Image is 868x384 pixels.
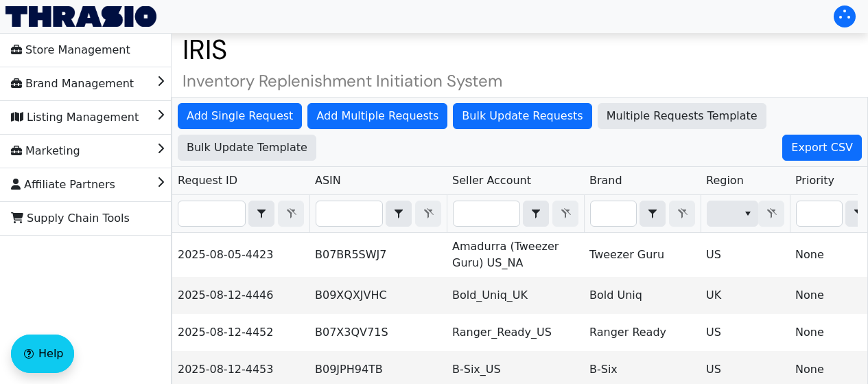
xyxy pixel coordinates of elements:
[591,201,636,226] input: Filter
[782,135,862,161] button: Export CSV
[640,201,666,227] span: Choose Operator
[640,201,665,226] button: select
[386,201,412,227] span: Choose Operator
[178,135,316,161] button: Bulk Update Template
[11,106,139,128] span: Listing Management
[178,103,302,129] button: Add Single Request
[589,172,622,189] span: Brand
[249,201,274,226] button: select
[315,172,341,189] span: ASIN
[584,195,701,233] th: Filter
[447,233,584,277] td: Amadurra (Tweezer Guru) US_NA
[454,201,519,226] input: Filter
[791,139,853,156] span: Export CSV
[309,233,447,277] td: B07BR5SWJ7
[309,277,447,314] td: B09XQXJVHC
[187,108,293,124] span: Add Single Request
[11,207,130,229] span: Supply Chain Tools
[307,103,447,129] button: Add Multiple Requests
[701,233,790,277] td: US
[447,195,584,233] th: Filter
[523,201,549,227] span: Choose Operator
[453,103,591,129] button: Bulk Update Requests
[524,201,548,226] button: select
[248,201,274,227] span: Choose Operator
[598,103,766,129] button: Multiple Requests Template
[797,201,842,226] input: Filter
[701,277,790,314] td: UK
[701,195,790,233] th: Filter
[178,172,237,189] span: Request ID
[452,172,531,189] span: Seller Account
[172,314,309,351] td: 2025-08-12-4452
[738,201,758,226] button: select
[172,233,309,277] td: 2025-08-05-4423
[607,108,758,124] span: Multiple Requests Template
[447,314,584,351] td: Ranger_Ready_US
[172,195,309,233] th: Filter
[462,108,583,124] span: Bulk Update Requests
[11,140,80,162] span: Marketing
[584,277,701,314] td: Bold Uniq
[172,277,309,314] td: 2025-08-12-4446
[172,71,868,91] h4: Inventory Replenishment Initiation System
[11,174,115,196] span: Affiliate Partners
[178,201,245,226] input: Filter
[316,201,382,226] input: Filter
[11,73,134,95] span: Brand Management
[706,172,744,189] span: Region
[386,201,411,226] button: select
[38,346,63,362] span: Help
[707,201,758,227] span: Filter
[447,277,584,314] td: Bold_Uniq_UK
[795,172,834,189] span: Priority
[187,139,307,156] span: Bulk Update Template
[584,233,701,277] td: Tweezer Guru
[701,314,790,351] td: US
[584,314,701,351] td: Ranger Ready
[172,33,868,66] h1: IRIS
[309,195,447,233] th: Filter
[316,108,438,124] span: Add Multiple Requests
[5,6,156,27] img: Thrasio Logo
[309,314,447,351] td: B07X3QV71S
[11,335,74,373] button: Help floatingactionbutton
[11,39,130,61] span: Store Management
